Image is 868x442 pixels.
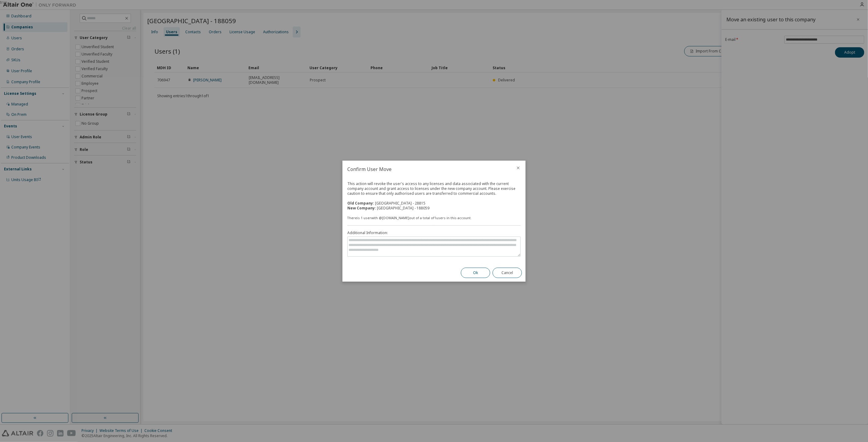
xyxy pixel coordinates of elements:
[347,230,521,235] label: Additional Information:
[347,205,376,211] b: New Company:
[516,166,521,170] button: close
[347,216,521,220] div: There is 1 user with @ [DOMAIN_NAME] out of a total of 1 users in this account.
[493,268,522,278] button: Cancel
[347,201,374,206] b: Old Company:
[461,268,490,278] button: Ok
[347,181,521,211] div: This action will revoke the user's access to any licenses and data associated with the current co...
[342,161,511,178] h2: Confirm User Move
